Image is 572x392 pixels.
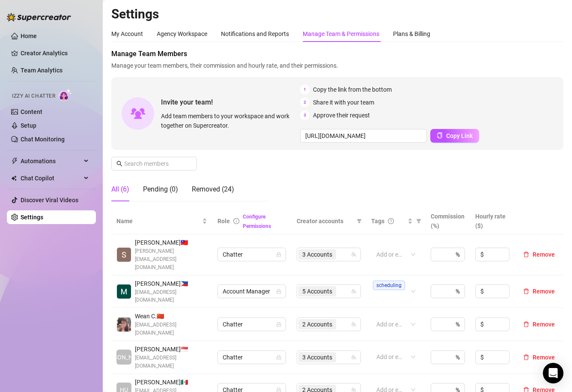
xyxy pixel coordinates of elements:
span: copy [437,132,443,138]
span: team [351,355,356,360]
img: Chat Copilot [11,175,17,181]
span: delete [523,321,529,327]
button: Remove [520,352,558,362]
span: search [116,161,122,167]
span: [PERSON_NAME] 🇲🇽 [135,377,207,387]
span: lock [276,252,281,257]
span: Add team members to your workspace and work together on Supercreator. [161,111,297,130]
span: Role [217,218,230,224]
th: Hourly rate ($) [470,208,515,234]
span: [PERSON_NAME] 🇹🇼 [135,238,207,247]
a: Creator Analytics [21,46,89,60]
span: filter [357,218,362,224]
div: Pending (0) [143,184,178,195]
th: Commission (%) [426,208,470,234]
div: All (6) [111,184,129,195]
th: Name [111,208,212,234]
span: Copy Link [446,132,473,139]
img: logo-BBDzfeDw.svg [7,13,71,21]
span: delete [523,251,529,257]
span: Chat Copilot [21,171,81,185]
div: Manage Team & Permissions [303,29,379,39]
span: 3 Accounts [302,250,332,259]
h2: Settings [111,6,563,22]
span: filter [355,215,363,227]
span: [PERSON_NAME] 🇵🇭 [135,279,207,288]
span: thunderbolt [11,158,18,165]
span: Name [116,216,200,226]
div: Agency Workspace [157,29,207,39]
a: Configure Permissions [243,214,271,229]
span: Remove [533,354,555,361]
span: Invite your team! [161,97,300,108]
div: Open Intercom Messenger [543,363,563,383]
span: Remove [533,288,555,295]
a: Chat Monitoring [21,136,65,143]
a: Discover Viral Videos [21,197,78,203]
span: info-circle [233,218,239,224]
img: Wean Castillo [117,317,131,332]
span: Wean C. 🇨🇳 [135,311,207,321]
span: 3 Accounts [302,353,332,362]
span: [EMAIL_ADDRESS][DOMAIN_NAME] [135,354,207,370]
span: [PERSON_NAME][EMAIL_ADDRESS][DOMAIN_NAME] [135,247,207,272]
a: Team Analytics [21,67,63,74]
span: Chatter [223,248,281,261]
span: 1 [300,85,310,94]
span: Creator accounts [297,216,353,226]
span: 2 Accounts [298,319,336,329]
span: Approve their request [313,111,370,120]
div: Plans & Billing [393,29,430,39]
span: Account Manager [223,285,281,298]
span: [EMAIL_ADDRESS][DOMAIN_NAME] [135,288,207,305]
button: Remove [520,286,558,296]
span: Manage your team members, their commission and hourly rate, and their permissions. [111,61,563,70]
div: Notifications and Reports [221,29,289,39]
div: My Account [111,29,143,39]
span: filter [414,215,423,227]
span: Copy the link from the bottom [313,85,392,94]
span: [PERSON_NAME] 🇸🇬 [135,344,207,354]
span: delete [523,288,529,294]
span: 2 [300,98,310,107]
span: [EMAIL_ADDRESS][DOMAIN_NAME] [135,321,207,337]
button: Copy Link [430,129,479,143]
input: Search members [124,159,185,168]
span: filter [416,218,421,224]
a: Content [21,108,42,115]
a: Setup [21,122,36,129]
span: Izzy AI Chatter [12,92,55,100]
div: Removed (24) [192,184,234,195]
span: 2 Accounts [302,320,332,329]
span: [PERSON_NAME] [101,353,147,362]
span: Manage Team Members [111,49,563,59]
span: lock [276,289,281,294]
button: Remove [520,319,558,329]
span: Chatter [223,351,281,364]
span: lock [276,322,281,327]
button: Remove [520,249,558,260]
span: team [351,289,356,294]
span: team [351,252,356,257]
span: 3 Accounts [298,352,336,362]
img: Sheldon [117,248,131,262]
span: Chatter [223,318,281,331]
a: Home [21,33,37,39]
img: Meludel Ann Co [117,284,131,299]
span: team [351,322,356,327]
span: 3 Accounts [298,249,336,260]
span: delete [523,354,529,360]
span: scheduling [373,281,405,290]
span: Share it with your team [313,98,374,107]
span: 5 Accounts [302,287,332,296]
span: Remove [533,251,555,258]
span: 3 [300,111,310,120]
span: question-circle [388,218,394,224]
img: AI Chatter [59,89,72,101]
span: 5 Accounts [298,286,336,296]
span: Remove [533,321,555,328]
span: Automations [21,154,81,168]
span: lock [276,355,281,360]
a: Settings [21,214,43,221]
span: Tags [371,216,384,226]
